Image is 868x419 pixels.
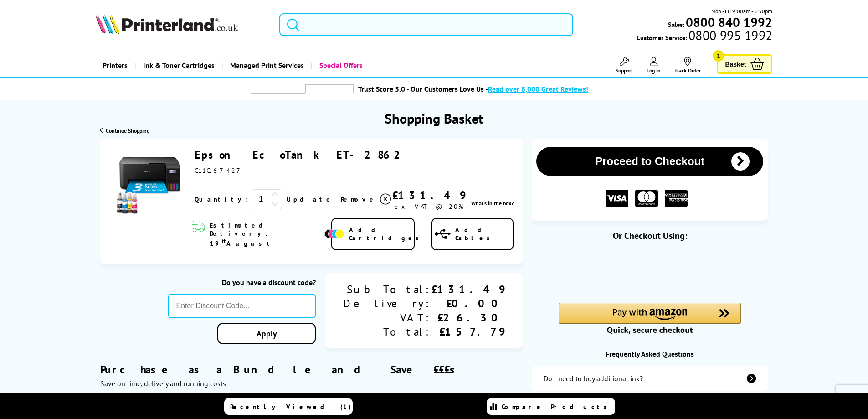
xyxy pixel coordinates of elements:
h1: Shopping Basket [385,109,483,127]
iframe: PayPal [559,256,741,277]
a: Ink & Toner Cartridges [134,54,221,77]
span: Add Cables [455,226,513,242]
button: Proceed to Checkout [536,147,763,176]
b: 0800 840 1992 [686,14,772,31]
div: Save on time, delivery and running costs [100,379,523,388]
span: C11CJ67427 [195,166,243,175]
div: Frequently Asked Questions [532,349,768,358]
div: £131.49 [431,282,504,296]
span: Customer Service: [637,31,772,42]
div: £0.00 [431,296,504,310]
a: Trust Score 5.0 - Our Customers Love Us -Read over 8,000 Great Reviews! [358,84,588,93]
img: Epson EcoTank ET-2862 [115,148,184,216]
div: Sub Total: [343,282,431,296]
span: Log In [647,67,661,74]
span: Basket [725,58,746,70]
div: Delivery: [343,296,431,310]
a: Printers [96,54,134,77]
span: Add Cartridges [349,226,424,242]
input: Enter Discount Code... [168,294,316,318]
a: Compare Products [487,398,615,415]
div: Purchase as a Bundle and Save £££s [100,349,523,388]
div: Do I need to buy additional ink? [544,374,643,383]
img: trustpilot rating [305,84,354,93]
a: Printerland Logo [96,14,268,36]
span: Compare Products [502,403,612,411]
img: Printerland Logo [96,14,238,34]
a: Recently Viewed (1) [224,398,353,415]
a: Support [616,57,633,74]
a: Epson EcoTank ET-2862 [195,148,407,162]
span: Estimated Delivery: 19 August [210,221,322,248]
span: Remove [341,195,377,203]
div: VAT: [343,310,431,325]
a: Continue Shopping [100,127,149,134]
img: American Express [665,190,688,207]
span: What's in the box? [471,200,514,207]
a: Special Offers [311,54,370,77]
span: 1 [713,50,724,62]
div: £131.49 [392,188,465,202]
div: £157.79 [431,325,504,339]
div: Total: [343,325,431,339]
div: £26.30 [431,310,504,325]
span: ex VAT @ 20% [395,202,463,211]
a: Track Order [674,57,701,74]
a: 0800 840 1992 [684,18,772,26]
img: MASTER CARD [635,190,658,207]
img: VISA [606,190,628,207]
span: Support [616,67,633,74]
a: Log In [647,57,661,74]
a: lnk_inthebox [471,200,514,207]
span: Read over 8,000 Great Reviews! [488,84,588,93]
span: 0800 995 1992 [687,31,772,40]
a: Managed Print Services [221,54,311,77]
div: Or Checkout Using: [532,230,768,242]
sup: th [222,238,226,244]
span: Sales: [668,20,684,29]
a: additional-ink [532,366,768,391]
span: Quantity: [195,195,248,203]
span: Recently Viewed (1) [230,403,351,411]
div: Do you have a discount code? [168,278,316,287]
a: Update [287,195,334,203]
a: Basket 1 [717,54,772,74]
div: Amazon Pay - Use your Amazon account [559,303,741,335]
a: Delete item from your basket [341,192,392,206]
span: Continue Shopping [106,127,149,134]
span: Ink & Toner Cartridges [143,54,215,77]
a: Apply [217,323,316,344]
img: Add Cartridges [324,229,344,238]
img: trustpilot rating [251,83,305,94]
span: Mon - Fri 9:00am - 5:30pm [711,7,772,16]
